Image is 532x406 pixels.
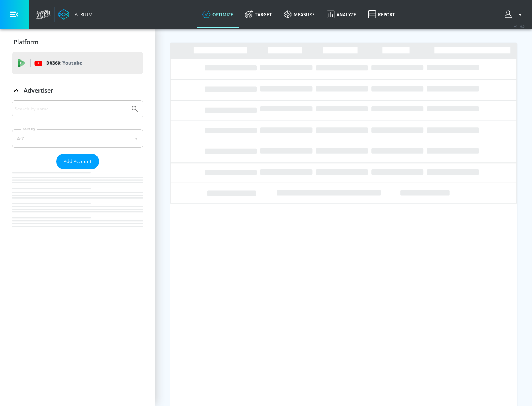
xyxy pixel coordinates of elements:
label: Sort By [21,127,37,131]
span: Add Account [64,157,92,166]
input: Search by name [15,104,127,114]
a: Report [362,1,401,28]
p: Platform [14,38,38,46]
a: Target [239,1,278,28]
span: v 4.19.0 [514,24,525,28]
button: Add Account [56,154,99,169]
a: optimize [197,1,239,28]
div: Platform [12,32,143,52]
p: Advertiser [24,86,53,94]
p: Youtube [62,59,82,67]
div: DV360: Youtube [12,52,143,74]
div: A-Z [12,129,143,148]
p: DV360: [46,59,82,67]
a: Atrium [58,9,93,20]
div: Advertiser [12,100,143,241]
nav: list of Advertiser [12,169,143,241]
a: Analyze [321,1,362,28]
div: Advertiser [12,80,143,101]
div: Atrium [72,11,93,18]
a: measure [278,1,321,28]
